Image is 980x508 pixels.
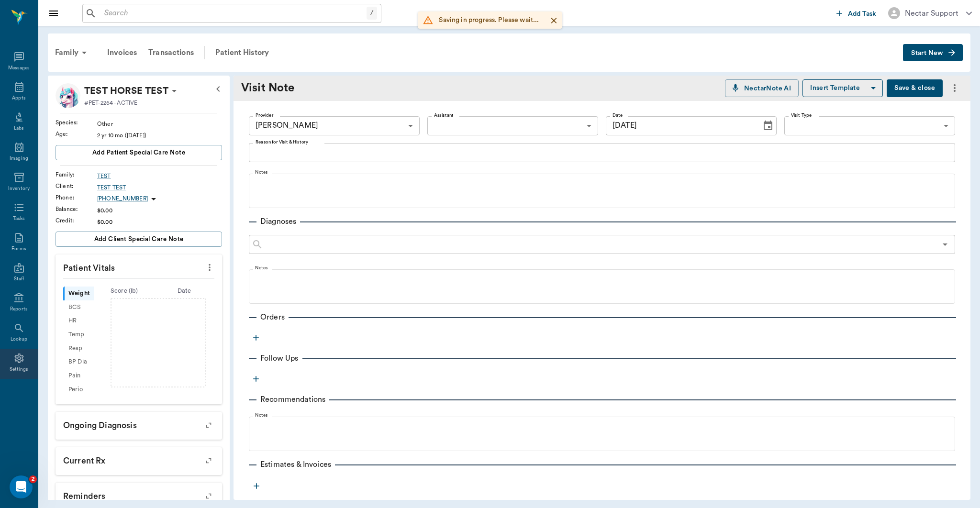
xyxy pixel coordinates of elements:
button: Add Task [833,4,880,22]
div: Balance : [56,205,97,213]
span: Add patient Special Care Note [92,147,185,158]
div: Score ( lb ) [94,287,155,296]
div: Inventory [8,185,30,192]
button: Save & close [887,79,943,97]
p: Reminders [56,483,222,507]
button: Open [938,238,952,251]
p: Estimates & Invoices [256,459,335,470]
button: more [249,478,264,494]
span: Add client Special Care Note [94,234,184,244]
input: MM/DD/YYYY [606,116,755,135]
div: Phone : [56,193,97,202]
div: Tasks [13,215,25,222]
div: Client : [56,182,97,190]
p: Patient Vitals [56,254,222,278]
div: Visit Note [241,79,313,97]
div: Temp [63,328,94,342]
button: Close [547,13,561,28]
button: Insert Template [802,79,883,97]
label: Date [612,112,623,119]
div: BP Dia [63,355,94,369]
a: TEST [97,172,222,180]
label: Notes [255,412,268,419]
div: Messages [8,65,30,72]
p: #PET-2264 - ACTIVE [84,99,137,107]
div: Saving in progress. Please wait... [439,11,539,29]
button: Choose date, selected date is Aug 29, 2025 [758,116,778,135]
div: Imaging [10,155,28,162]
label: Reason for Visit & History [256,139,308,145]
a: Transactions [143,41,200,64]
p: TEST HORSE TEST [84,83,168,99]
button: NectarNote AI [725,79,799,97]
label: Provider [256,112,273,119]
div: Reports [10,306,28,313]
label: Notes [255,169,268,176]
div: / [367,7,377,20]
div: Family : [56,170,97,179]
p: [PHONE_NUMBER] [97,195,148,203]
p: Ongoing diagnosis [56,412,222,436]
input: Search [100,7,367,20]
div: Settings [10,366,29,373]
iframe: Intercom live chat [10,475,33,498]
div: Appts [12,95,25,102]
div: Other [97,120,222,128]
button: Close drawer [44,4,63,23]
p: Follow Ups [256,353,302,364]
div: Labs [14,125,24,132]
label: Visit Type [791,112,812,119]
label: Notes [255,265,268,271]
div: Species : [56,118,97,127]
label: Assistant [434,112,454,119]
div: BCS [63,300,94,314]
div: $0.00 [97,218,222,226]
div: Family [49,41,96,64]
p: Orders [256,311,289,323]
p: Recommendations [256,394,329,405]
button: more [947,80,963,96]
div: Lookup [11,336,27,343]
p: Current Rx [56,447,222,471]
button: Add client Special Care Note [56,232,222,247]
div: Pain [63,369,94,383]
p: Diagnoses [256,216,300,227]
div: Credit : [56,216,97,225]
div: $0.00 [97,206,222,215]
a: Invoices [101,41,143,64]
a: Patient History [210,41,275,64]
button: more [202,259,217,276]
div: Age : [56,130,97,138]
span: 2 [29,475,37,483]
div: [PERSON_NAME] [249,116,420,135]
div: HR [63,314,94,328]
img: Profile Image [56,83,80,108]
div: 2 yr 10 mo ([DATE]) [97,131,222,140]
div: Resp [63,342,94,355]
button: Add patient Special Care Note [56,145,222,160]
button: Nectar Support [880,4,980,22]
div: Nectar Support [905,8,958,19]
div: Staff [14,276,24,283]
div: Perio [63,383,94,397]
div: Forms [11,245,26,253]
button: Start New [903,44,963,62]
div: Weight [63,287,94,300]
a: TEST TEST [97,183,222,192]
div: Date [154,287,214,296]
